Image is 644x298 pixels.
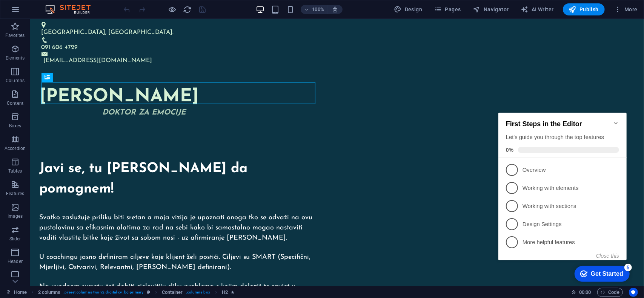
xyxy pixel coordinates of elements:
div: Get Started [95,168,128,175]
button: More [611,3,641,15]
p: Overview [27,64,118,72]
p: Working with sections [27,100,118,108]
p: Working with elements [27,82,118,90]
a: [EMAIL_ADDRESS][DOMAIN_NAME] [14,39,122,45]
button: Usercentrics [629,288,638,297]
a: Click to cancel selection. Double-click to open Pages [6,288,27,297]
button: Click here to leave preview mode and continue editing [168,5,177,14]
i: Element contains an animation [231,290,234,294]
span: 0% [11,45,23,51]
i: This element is a customizable preset [147,290,150,294]
p: Images [8,213,23,219]
p: Accordion [5,145,26,151]
p: Favorites [5,32,25,38]
button: Navigator [470,3,512,15]
span: Code [601,288,619,297]
p: Elements [6,55,25,61]
span: Click to select. Double-click to edit [162,288,183,297]
span: More [614,6,638,13]
span: Design [394,6,423,13]
p: Content [7,100,23,106]
p: More helpful features [27,136,118,144]
div: Design (Ctrl+Alt+Y) [391,3,426,15]
button: reload [183,5,192,14]
p: Columns [6,78,25,84]
i: Reload page [183,5,192,14]
span: 00 00 [579,288,591,297]
li: Overview [3,59,131,77]
p: Features [6,191,24,197]
li: Design Settings [3,113,131,131]
p: Slider [9,236,21,242]
div: 5 [129,162,137,169]
span: AI Writer [521,6,554,13]
li: Working with elements [3,77,131,95]
p: Boxes [9,123,22,129]
span: Click to select. Double-click to edit [222,288,228,297]
p: Header [8,258,23,264]
button: Pages [431,3,464,15]
button: 100% [301,5,327,14]
span: . columns-box [186,288,210,297]
button: Code [597,288,623,297]
i: On resize automatically adjust zoom level to fit chosen device. [332,6,338,13]
img: Editor Logo [43,5,100,14]
li: Working with sections [3,95,131,113]
p: Design Settings [27,118,118,126]
div: Minimize checklist [118,18,124,24]
span: Publish [569,6,599,13]
span: Navigator [473,6,509,13]
button: Close this [101,151,124,157]
button: Design [391,3,426,15]
span: . preset-columns-two-v2-digital-cv .bg-primary [63,288,143,297]
h6: 100% [312,5,324,14]
nav: breadcrumb [38,288,235,297]
div: [GEOGRAPHIC_DATA], [GEOGRAPHIC_DATA]. [11,9,597,18]
h6: Session time [571,288,591,297]
button: Publish [563,3,605,15]
li: More helpful features [3,131,131,149]
span: Click to select. Double-click to edit [38,288,61,297]
h2: First Steps in the Editor [11,18,124,26]
div: Get Started 5 items remaining, 0% complete [79,164,134,180]
span: Pages [434,6,461,13]
span: : [584,289,586,295]
button: AI Writer [518,3,557,15]
div: Let's guide you through the top features [11,31,124,39]
p: Tables [8,168,22,174]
